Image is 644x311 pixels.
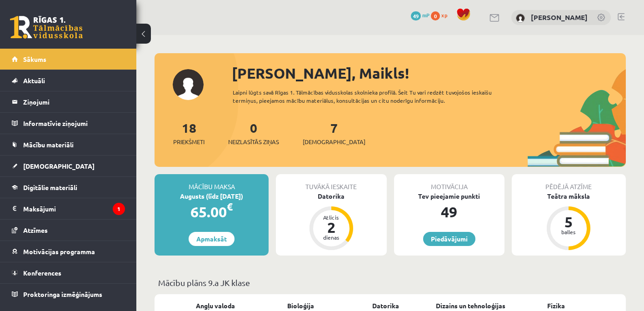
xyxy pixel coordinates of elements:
[547,301,565,311] a: Fizika
[113,203,125,215] i: 1
[155,174,269,191] div: Mācību maksa
[555,215,582,229] div: 5
[23,226,48,234] span: Atzīmes
[23,91,125,112] legend: Ziņojumi
[23,140,74,149] span: Mācību materiāli
[155,191,269,201] div: Augusts (līdz [DATE])
[303,137,365,146] span: [DEMOGRAPHIC_DATA]
[276,191,386,201] div: Datorika
[276,174,386,191] div: Tuvākā ieskaite
[12,113,125,134] a: Informatīvie ziņojumi
[394,191,504,201] div: Tev pieejamie punkti
[228,137,279,146] span: Neizlasītās ziņas
[512,191,626,251] a: Teātra māksla 5 balles
[318,215,345,220] div: Atlicis
[12,198,125,219] a: Maksājumi1
[411,11,429,19] a: 49 mP
[23,290,102,298] span: Proktoringa izmēģinājums
[173,120,205,146] a: 18Priekšmeti
[23,113,125,134] legend: Informatīvie ziņojumi
[158,276,622,289] p: Mācību plāns 9.a JK klase
[12,262,125,283] a: Konferences
[233,88,515,105] div: Laipni lūgts savā Rīgas 1. Tālmācības vidusskolas skolnieka profilā. Šeit Tu vari redzēt tuvojošo...
[189,232,235,246] a: Apmaksāt
[23,183,77,191] span: Digitālie materiāli
[23,247,95,256] span: Motivācijas programma
[555,229,582,235] div: balles
[12,241,125,262] a: Motivācijas programma
[12,155,125,176] a: [DEMOGRAPHIC_DATA]
[12,284,125,305] a: Proktoringa izmēģinājums
[441,11,447,19] span: xp
[276,191,386,251] a: Datorika Atlicis 2 dienas
[23,55,46,63] span: Sākums
[318,220,345,235] div: 2
[232,62,626,84] div: [PERSON_NAME], Maikls!
[12,91,125,112] a: Ziņojumi
[23,76,45,85] span: Aktuāli
[173,137,205,146] span: Priekšmeti
[23,162,95,170] span: [DEMOGRAPHIC_DATA]
[372,301,399,311] a: Datorika
[228,120,279,146] a: 0Neizlasītās ziņas
[227,200,233,213] span: €
[423,232,475,246] a: Piedāvājumi
[23,269,61,277] span: Konferences
[10,16,83,39] a: Rīgas 1. Tālmācības vidusskola
[287,301,314,311] a: Bioloģija
[23,198,125,219] legend: Maksājumi
[12,220,125,241] a: Atzīmes
[318,235,345,240] div: dienas
[512,174,626,191] div: Pēdējā atzīme
[436,301,505,311] a: Dizains un tehnoloģijas
[431,11,452,19] a: 0 xp
[12,70,125,91] a: Aktuāli
[196,301,235,311] a: Angļu valoda
[411,11,421,20] span: 49
[155,201,269,223] div: 65.00
[431,11,440,20] span: 0
[516,14,525,23] img: Maikls Juganovs
[394,174,504,191] div: Motivācija
[303,120,365,146] a: 7[DEMOGRAPHIC_DATA]
[12,134,125,155] a: Mācību materiāli
[422,11,429,19] span: mP
[512,191,626,201] div: Teātra māksla
[531,13,588,22] a: [PERSON_NAME]
[12,177,125,198] a: Digitālie materiāli
[394,201,504,223] div: 49
[12,49,125,70] a: Sākums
